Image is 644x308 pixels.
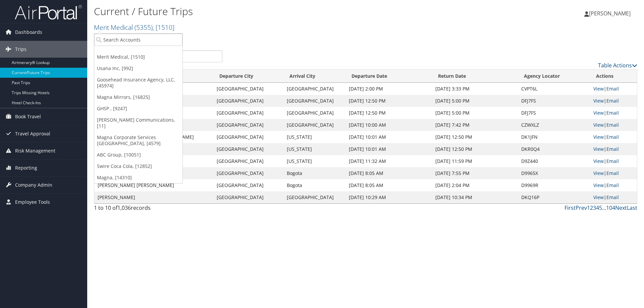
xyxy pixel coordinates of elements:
span: Employee Tools [15,194,50,210]
a: Swire Coca Cola, [12852] [94,161,182,172]
a: 104 [606,204,615,211]
a: Merit Medical, [1510] [94,51,182,63]
span: Travel Approval [15,125,50,142]
td: [DATE] 11:32 AM [345,155,432,167]
td: [DATE] 7:55 PM [432,167,518,179]
a: 3 [593,204,596,211]
td: [DATE] 10:00 AM [345,119,432,131]
a: Magna Corporate Services [GEOGRAPHIC_DATA], [4579] [94,132,182,149]
td: [DATE] 2:04 PM [432,179,518,191]
span: , [ 1510 ] [153,23,174,32]
a: Email [606,170,619,176]
td: [GEOGRAPHIC_DATA] [213,191,283,203]
td: D9969R [518,179,590,191]
td: [PERSON_NAME] [PERSON_NAME] [94,179,213,191]
td: [GEOGRAPHIC_DATA] [213,95,283,107]
span: [PERSON_NAME] [589,10,631,17]
a: Email [606,85,619,92]
td: CZWXLZ [518,119,590,131]
a: View [593,170,604,176]
a: View [593,182,604,188]
td: [DATE] 10:01 AM [345,143,432,155]
td: [GEOGRAPHIC_DATA] [283,191,345,203]
td: | [590,95,637,107]
td: CVPT6L [518,83,590,95]
a: Usana Inc, [992] [94,63,182,74]
a: View [593,98,604,104]
td: DFJ7FS [518,107,590,119]
td: [GEOGRAPHIC_DATA] [213,83,283,95]
a: [PERSON_NAME] [584,3,637,23]
td: DKQ16P [518,191,590,203]
td: | [590,131,637,143]
td: [DATE] 12:50 PM [345,107,432,119]
td: [GEOGRAPHIC_DATA] [283,95,345,107]
td: [GEOGRAPHIC_DATA] [213,131,283,143]
td: | [590,167,637,179]
td: Bogota [283,167,345,179]
a: Email [606,146,619,152]
a: First [565,204,576,211]
a: Email [606,98,619,104]
span: Reporting [15,160,37,176]
td: [DATE] 10:34 PM [432,191,518,203]
td: [GEOGRAPHIC_DATA] [213,119,283,131]
td: | [590,179,637,191]
a: Next [615,204,627,211]
td: [DATE] 12:50 PM [432,131,518,143]
td: [GEOGRAPHIC_DATA] [213,179,283,191]
a: GHSP , [9247] [94,103,182,114]
a: [PERSON_NAME] Communications, [11] [94,114,182,132]
td: [GEOGRAPHIC_DATA] [283,107,345,119]
td: | [590,191,637,203]
a: 5 [599,204,602,211]
td: [DATE] 12:50 PM [432,143,518,155]
td: [GEOGRAPHIC_DATA] [213,155,283,167]
td: [GEOGRAPHIC_DATA] [283,83,345,95]
span: … [602,204,606,211]
span: ( 5355 ) [135,23,153,32]
a: 4 [596,204,599,211]
a: Last [627,204,637,211]
a: 2 [590,204,593,211]
span: 1,036 [117,204,131,211]
span: Trips [15,41,26,58]
td: [US_STATE] [283,155,345,167]
td: | [590,143,637,155]
a: Email [606,110,619,116]
td: D9Z440 [518,155,590,167]
td: DK1JFN [518,131,590,143]
td: | [590,83,637,95]
th: Agency Locator: activate to sort column ascending [518,70,590,83]
a: Magna Mirrors, [16825] [94,91,182,103]
a: Prev [576,204,587,211]
td: [PERSON_NAME] [94,191,213,203]
td: [GEOGRAPHIC_DATA] [283,119,345,131]
a: Email [606,182,619,188]
td: [DATE] 10:01 AM [345,131,432,143]
h1: Current / Future Trips [94,4,456,18]
a: Goosehead Insurance Agency, LLC, [45974] [94,74,182,91]
td: DKR0Q4 [518,143,590,155]
a: ABC Group, [10051] [94,149,182,161]
a: View [593,194,604,200]
span: Company Admin [15,177,52,193]
span: Book Travel [15,108,41,125]
a: Magna, [14310] [94,172,182,183]
td: | [590,155,637,167]
span: Dashboards [15,24,42,41]
input: Search Accounts [94,34,182,46]
td: D9965X [518,167,590,179]
a: Table Actions [598,62,637,69]
td: [GEOGRAPHIC_DATA] [213,107,283,119]
th: Return Date: activate to sort column ascending [432,70,518,83]
a: Merit Medical [94,23,174,32]
td: [DATE] 5:00 PM [432,95,518,107]
a: 1 [587,204,590,211]
td: [DATE] 8:05 AM [345,179,432,191]
th: Actions [590,70,637,83]
td: [DATE] 3:33 PM [432,83,518,95]
a: View [593,146,604,152]
th: Departure Date: activate to sort column descending [345,70,432,83]
a: Email [606,134,619,140]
